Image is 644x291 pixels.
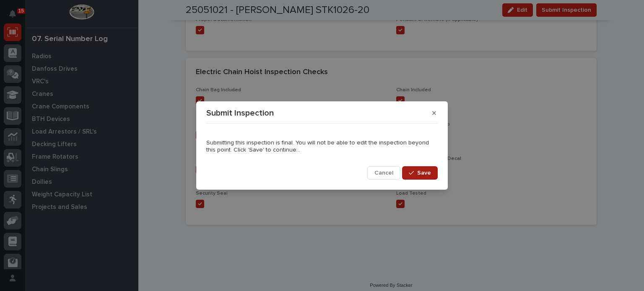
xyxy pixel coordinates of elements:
[374,169,393,177] span: Cancel
[206,139,438,154] p: Submitting this inspection is final. You will not be able to edit the inspection beyond this poin...
[402,166,438,180] button: Save
[417,169,431,177] span: Save
[206,108,274,118] p: Submit Inspection
[367,166,400,180] button: Cancel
